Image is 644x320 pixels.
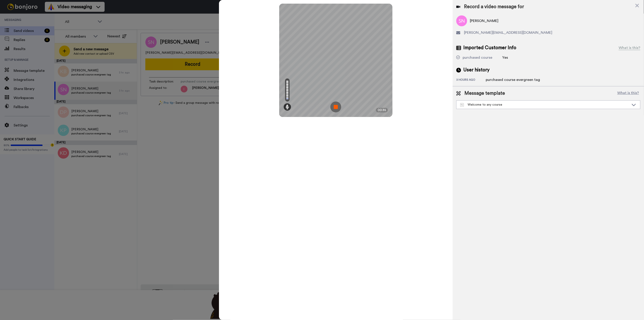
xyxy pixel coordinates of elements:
[460,103,464,107] img: Message-temps.svg
[616,90,640,97] button: What is this?
[463,44,516,51] span: Imported Customer Info
[464,90,505,97] span: Message template
[486,77,540,82] div: purchased course evergreen tag
[463,67,490,73] span: User history
[376,108,388,112] div: 00:35
[460,102,629,107] div: Welcome to any course
[502,56,508,59] span: Yes
[619,45,640,51] div: What is this?
[456,78,486,82] div: 3 hours ago
[464,30,552,35] span: [PERSON_NAME][EMAIL_ADDRESS][DOMAIN_NAME]
[330,102,341,112] img: ic_record_stop.svg
[463,55,492,60] div: purchased course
